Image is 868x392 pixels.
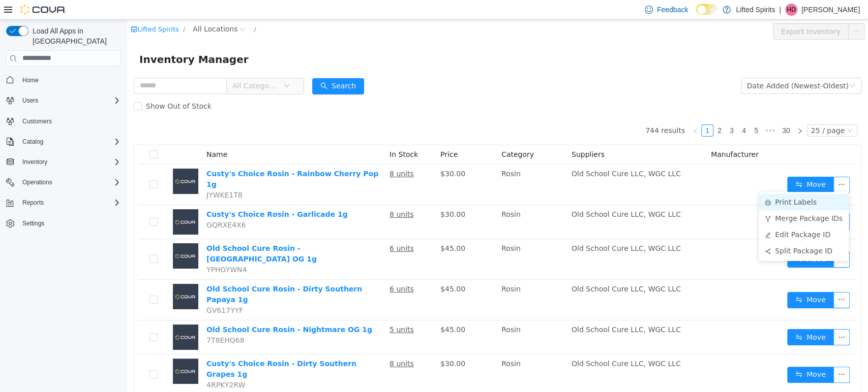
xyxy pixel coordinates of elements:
[2,175,125,189] button: Operations
[2,114,125,128] button: Customers
[18,74,121,86] span: Home
[46,189,71,215] img: Custy's Choice Rosin - Garlicade 1g placeholder
[444,265,554,273] span: Old School Cure LLC, WGC LLC
[79,340,229,358] a: Custy's Choice Rosin - Dirty Southern Grapes 1g
[46,305,71,330] img: Old School Cure Rosin - Nightmare OG 1g placeholder
[444,130,477,139] span: Suppliers
[46,264,71,289] img: Old School Cure Rosin - Dirty Southern Papaya 1g placeholder
[706,157,723,173] button: icon: ellipsis
[46,223,71,249] img: Old School Cure Rosin - Yuckmouth OG 1g placeholder
[262,265,287,273] u: 6 units
[657,5,688,15] span: Feedback
[444,340,554,348] span: Old School Cure LLC, WGC LLC
[638,180,644,186] i: icon: printer
[18,115,121,127] span: Customers
[79,201,118,209] span: GQRXE4X6
[587,105,598,116] a: 2
[46,149,71,174] img: Custy's Choice Rosin - Rainbow Cherry Pop 1g placeholder
[79,150,251,169] a: Custy's Choice Rosin - Rainbow Cherry Pop 1g
[18,74,43,86] a: Home
[620,58,722,74] div: Date Added (Newest-Oldest)
[18,197,121,209] span: Reports
[18,176,121,188] span: Operations
[313,190,338,199] span: $30.00
[313,340,338,348] span: $30.00
[652,105,666,116] a: 30
[18,156,121,168] span: Inventory
[79,246,119,254] span: YPHGYWN4
[706,309,723,325] button: icon: ellipsis
[262,190,287,199] u: 8 units
[313,265,338,273] span: $45.00
[670,108,676,114] i: icon: right
[370,335,440,375] td: Rosin
[660,347,707,363] button: icon: swapMove
[46,339,71,364] img: Custy's Choice Rosin - Dirty Southern Grapes 1g placeholder
[635,105,651,117] li: Next 5 Pages
[18,217,48,230] a: Settings
[22,96,38,105] span: Users
[79,190,221,199] a: Custy's Choice Rosin - Garlicade 1g
[185,58,237,75] button: icon: searchSearch
[262,130,291,139] span: In Stock
[66,4,110,15] span: All Locations
[706,347,723,363] button: icon: ellipsis
[575,105,586,116] a: 1
[79,286,116,295] span: GV617YYF
[56,6,58,13] span: /
[79,316,117,324] span: 7T8EHQ68
[785,4,797,16] div: Harley Davis
[638,212,644,218] i: icon: edit
[696,4,717,15] input: Dark Mode
[667,105,679,117] li: Next Page
[444,224,554,233] span: Old School Cure LLC, WGC LLC
[638,196,644,202] i: icon: fork
[313,150,338,158] span: $30.00
[623,105,635,116] a: 5
[444,190,554,199] span: Old School Cure LLC, WGC LLC
[18,94,42,107] button: Users
[18,176,56,188] button: Operations
[79,130,100,139] span: Name
[787,4,795,16] span: HD
[262,150,287,158] u: 8 units
[660,157,707,173] button: icon: swapMove
[313,306,338,314] span: $45.00
[646,4,722,20] button: Export Inventory
[2,216,125,231] button: Settings
[720,108,726,115] i: icon: down
[584,130,632,139] span: Manufacturer
[660,272,707,288] button: icon: swapMove
[79,361,118,369] span: 4RPKY2RW
[79,224,190,243] a: Old School Cure Rosin - [GEOGRAPHIC_DATA] OG 1g
[18,217,121,230] span: Settings
[706,272,723,288] button: icon: ellipsis
[6,69,121,257] nav: Complex example
[635,105,651,117] span: •••
[779,4,781,16] p: |
[660,309,707,325] button: icon: swapMove
[18,197,48,209] button: Reports
[370,219,440,260] td: Rosin
[4,6,10,13] i: icon: shop
[22,178,52,186] span: Operations
[18,115,56,127] a: Customers
[22,158,47,166] span: Inventory
[632,207,722,223] li: Edit Package ID
[2,93,125,108] button: Users
[12,31,128,48] span: Inventory Manager
[20,5,66,15] img: Cova
[22,199,44,207] span: Reports
[632,190,722,207] li: Merge Package IDs
[374,130,407,139] span: Category
[18,156,51,168] button: Inventory
[262,306,287,314] u: 5 units
[722,63,728,70] i: icon: down
[370,145,440,185] td: Rosin
[18,94,121,107] span: Users
[518,105,558,117] li: 744 results
[623,105,635,117] li: 5
[22,76,39,84] span: Home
